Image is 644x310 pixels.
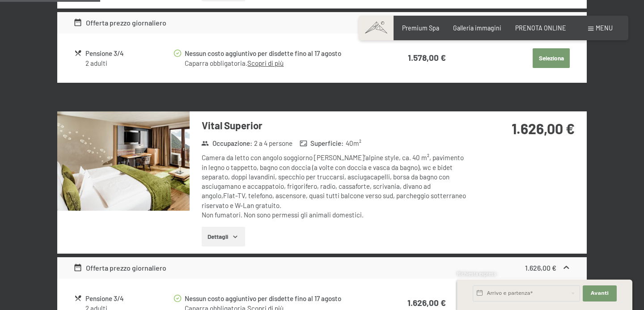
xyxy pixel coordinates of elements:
div: Camera da letto con angolo soggiorno [PERSON_NAME]’alpine style, ca. 40 m², pavimento in legno o ... [202,153,468,220]
div: Nessun costo aggiuntivo per disdette fino al 17 agosto [185,293,371,304]
div: Offerta prezzo giornaliero [73,263,167,273]
span: Menu [596,24,613,32]
div: Pensione 3/4 [85,293,173,304]
a: Premium Spa [402,24,439,32]
span: Avanti [591,290,609,297]
div: Offerta prezzo giornaliero1.578,00 € [57,12,587,34]
strong: 1.578,00 € [408,52,446,63]
span: Richiesta express [457,271,496,276]
a: Scopri di più [247,59,284,67]
div: Offerta prezzo giornaliero1.626,00 € [57,257,587,279]
div: Caparra obbligatoria. [185,59,371,68]
div: Offerta prezzo giornaliero [73,17,167,28]
span: 2 a 4 persone [254,139,292,148]
span: 1 [456,291,458,297]
h3: Vital Superior [202,119,468,132]
strong: 1.626,00 € [525,263,556,272]
strong: 1.626,00 € [512,120,575,137]
a: PRENOTA ONLINE [515,24,566,32]
a: Galleria immagini [453,24,501,32]
button: Dettagli [202,227,245,246]
strong: Occupazione : [201,139,252,148]
button: Seleziona [533,48,570,68]
div: Nessun costo aggiuntivo per disdette fino al 17 agosto [185,48,371,59]
button: Avanti [583,285,617,302]
img: mss_renderimg.php [57,111,190,211]
span: 40 m² [346,139,361,148]
span: Consenso marketing* [235,176,303,185]
strong: 1.626,00 € [407,297,446,308]
strong: Superficie : [300,139,344,148]
div: Pensione 3/4 [85,48,173,59]
div: 2 adulti [85,59,173,68]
